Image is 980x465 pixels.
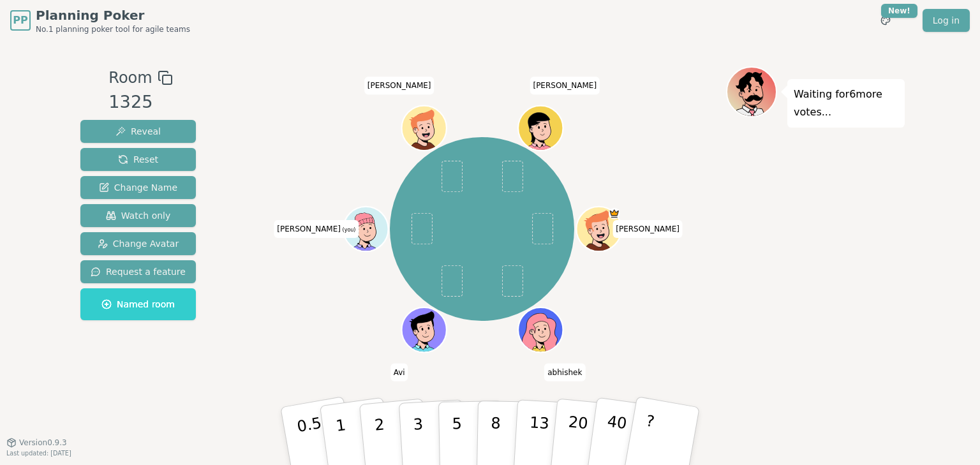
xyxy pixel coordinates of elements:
button: Request a feature [80,260,196,283]
span: Last updated: [DATE] [6,450,71,457]
span: Click to change your name [364,77,434,94]
div: New! [881,4,917,18]
span: Prathibha is the host [609,208,620,219]
span: Planning Poker [36,6,190,24]
span: Change Avatar [98,237,179,250]
a: PPPlanning PokerNo.1 planning poker tool for agile teams [10,6,190,34]
span: Room [108,66,152,89]
span: Click to change your name [544,363,585,381]
button: Reveal [80,120,196,143]
a: Log in [923,9,970,32]
button: Watch only [80,204,196,227]
span: Version 0.9.3 [19,438,67,448]
span: No.1 planning poker tool for agile teams [36,24,190,34]
span: Change Name [99,181,177,194]
div: 1325 [108,89,172,115]
span: Reveal [115,125,161,138]
span: Named room [101,298,175,311]
button: Reset [80,148,196,171]
span: Click to change your name [530,77,600,94]
button: Click to change your avatar [345,208,387,250]
button: New! [874,9,897,32]
span: PP [13,13,27,28]
button: Named room [80,288,196,320]
span: Reset [118,153,158,166]
button: Change Avatar [80,232,196,255]
span: Request a feature [91,265,186,278]
button: Version0.9.3 [6,438,67,448]
span: Watch only [106,209,171,222]
span: Click to change your name [612,220,683,238]
p: Waiting for 6 more votes... [794,85,898,121]
button: Change Name [80,176,196,199]
span: (you) [341,227,356,233]
span: Click to change your name [274,220,359,238]
span: Click to change your name [390,363,408,381]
